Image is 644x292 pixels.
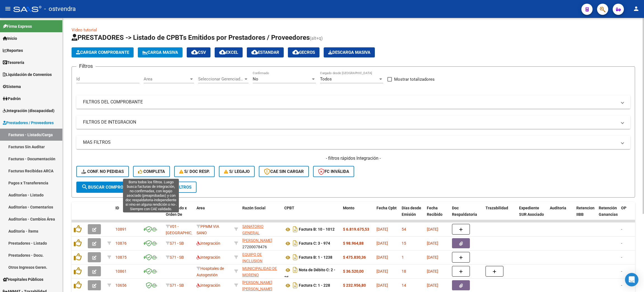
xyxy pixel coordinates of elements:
[324,47,375,57] app-download-masive: Descarga masiva de comprobantes (adjuntos)
[633,5,640,12] mat-icon: person
[83,119,617,125] mat-panel-title: FILTROS DE INTEGRACION
[402,255,404,259] span: 1
[219,49,226,55] mat-icon: cloud_download
[625,273,638,286] div: Open Intercom Messenger
[576,206,595,217] span: Retencion IIBB
[76,182,142,193] button: Buscar Comprobante
[299,255,332,260] strong: Factura B: 1 - 1238
[3,47,23,54] span: Reportes
[621,269,622,274] span: -
[264,169,304,174] span: CAE SIN CARGAR
[310,36,323,41] span: (alt+q)
[76,62,96,70] h3: Filtros
[115,241,127,245] span: 10876
[292,265,299,274] i: Descargar documento
[219,50,238,55] span: EXCEL
[215,47,243,57] button: EXCEL
[83,139,617,145] mat-panel-title: MAS FILTROS
[328,50,370,55] span: Descarga Masiva
[151,185,191,190] span: Borrar Filtros
[242,224,274,254] span: SANATORIO GENERAL [PERSON_NAME] CLINICA PRIVADA S.R.L.
[76,136,630,149] mat-expansion-panel-header: MAS FILTROS
[170,255,184,259] span: S71 - SB
[166,206,187,217] span: Facturado x Orden De
[138,169,165,174] span: Completa
[242,265,280,277] div: 33999001179
[138,47,183,57] button: Carga Masiva
[194,202,232,227] datatable-header-cell: Area
[242,279,280,291] div: 27394128541
[621,227,622,231] span: -
[83,99,617,105] mat-panel-title: FILTROS DEL COMPROBANTE
[259,166,309,177] button: CAE SIN CARGAR
[115,269,127,274] span: 10861
[191,50,206,55] span: CSV
[427,255,438,259] span: [DATE]
[146,182,196,193] button: Borrar Filtros
[402,269,406,274] span: 18
[3,120,54,126] span: Prestadores / Proveedores
[76,50,129,55] span: Cargar Comprobante
[427,206,442,217] span: Fecha Recibido
[151,184,158,190] mat-icon: delete
[81,169,124,174] span: Conf. no pedidas
[288,47,319,57] button: Gecros
[3,59,24,66] span: Tesorería
[115,283,127,288] span: 10656
[196,206,205,210] span: Area
[402,227,406,231] span: 54
[144,77,189,82] span: Area
[377,255,388,259] span: [DATE]
[450,202,483,227] datatable-header-cell: Doc Respaldatoria
[170,241,184,245] span: S71 - SB
[343,269,364,274] strong: $ 36.520,00
[292,225,299,234] i: Descargar documento
[284,206,294,210] span: CPBT
[292,50,315,55] span: Gecros
[402,241,406,245] span: 15
[76,166,129,177] button: Conf. no pedidas
[174,166,215,177] button: S/ Doc Resp.
[115,206,119,210] span: ID
[394,76,435,83] span: Mostrar totalizadores
[196,283,220,288] span: Integración
[292,253,299,262] i: Descargar documento
[574,202,596,227] datatable-header-cell: Retencion IIBB
[621,283,622,288] span: -
[115,227,127,231] span: 10891
[240,202,282,227] datatable-header-cell: Razón Social
[72,34,310,41] span: PRESTADORES -> Listado de CPBTs Emitidos por Prestadores / Proveedores
[198,77,243,82] span: Seleccionar Gerenciador
[179,169,210,174] span: S/ Doc Resp.
[427,269,438,274] span: [DATE]
[377,269,388,274] span: [DATE]
[548,202,574,227] datatable-header-cell: Auditoria
[242,206,266,210] span: Razón Social
[3,71,52,78] span: Liquidación de Convenios
[282,202,341,227] datatable-header-cell: CPBT
[324,47,375,57] button: Descarga Masiva
[242,223,280,235] div: 30546127652
[196,266,224,277] span: Hospitales de Autogestión
[76,115,630,129] mat-expansion-panel-header: FILTROS DE INTEGRACION
[113,202,141,227] datatable-header-cell: ID
[76,155,630,161] h4: - filtros rápidos Integración -
[224,169,250,174] span: S/ legajo
[299,283,330,288] strong: Factura C: 1 - 228
[3,108,55,114] span: Integración (discapacidad)
[81,184,88,190] mat-icon: search
[519,206,544,217] span: Expediente SUR Asociado
[141,202,164,227] datatable-header-cell: CAE
[72,27,97,33] a: Video tutorial
[483,202,517,227] datatable-header-cell: Trazabilidad
[402,206,421,217] span: Días desde Emisión
[292,239,299,248] i: Descargar documento
[343,206,354,210] span: Monto
[196,255,220,259] span: Integración
[191,49,198,55] mat-icon: cloud_download
[81,185,137,190] span: Buscar Comprobante
[292,281,299,290] i: Descargar documento
[76,95,630,109] mat-expansion-panel-header: FILTROS DEL COMPROBANTE
[517,202,548,227] datatable-header-cell: Expediente SUR Asociado
[399,202,425,227] datatable-header-cell: Días desde Emisión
